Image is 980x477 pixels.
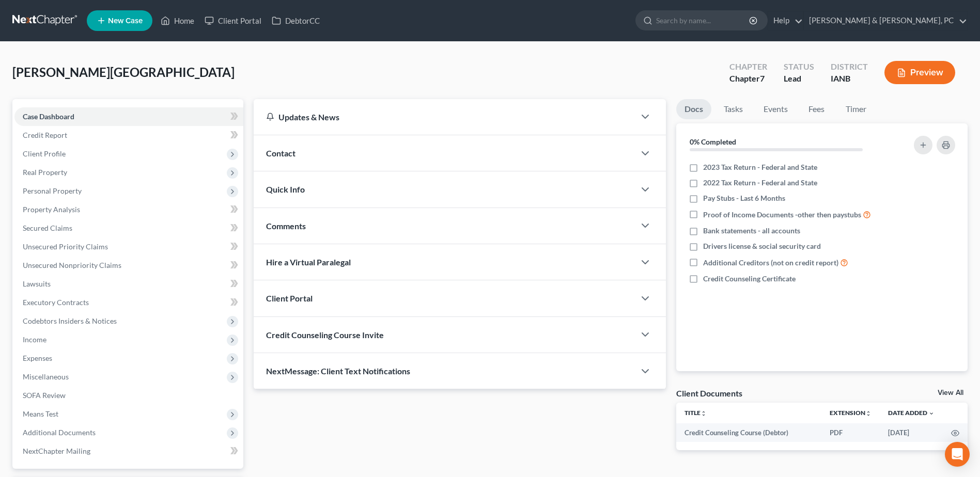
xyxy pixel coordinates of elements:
a: Home [155,11,199,30]
a: Date Added expand_more [888,409,935,417]
span: NextMessage: Client Text Notifications [266,366,410,376]
span: Additional Creditors (not on credit report) [703,258,838,268]
span: Pay Stubs - Last 6 Months [703,193,785,203]
a: Help [768,11,803,30]
a: Secured Claims [14,219,243,237]
a: DebtorCC [267,11,325,30]
a: View All [938,389,963,396]
span: Real Property [23,168,67,177]
span: 2023 Tax Return - Federal and State [703,162,817,172]
span: [PERSON_NAME][GEOGRAPHIC_DATA] [12,65,235,79]
span: Bank statements - all accounts [703,226,800,236]
td: PDF [821,423,880,442]
span: SOFA Review [23,391,66,400]
i: unfold_more [701,410,707,417]
span: Credit Counseling Course Invite [266,330,384,340]
span: Property Analysis [23,205,80,214]
a: Titleunfold_more [685,409,707,417]
a: NextChapter Mailing [14,442,243,460]
span: Contact [266,148,295,158]
span: Credit Counseling Certificate [703,274,796,284]
span: Drivers license & social security card [703,241,821,251]
a: SOFA Review [14,386,243,405]
span: Additional Documents [23,428,96,437]
i: expand_more [928,410,935,417]
span: Income [23,335,46,344]
span: NextChapter Mailing [23,447,90,455]
a: Lawsuits [14,275,243,293]
span: Comments [266,221,306,231]
span: Miscellaneous [23,372,69,381]
span: New Case [108,17,143,25]
span: Hire a Virtual Paralegal [266,257,351,267]
a: Docs [676,99,711,119]
a: Unsecured Nonpriority Claims [14,256,243,275]
a: Credit Report [14,126,243,145]
a: Unsecured Priority Claims [14,237,243,256]
span: Client Profile [23,149,66,158]
div: Updates & News [266,112,623,122]
span: Client Portal [266,293,313,303]
div: Open Intercom Messenger [945,442,970,467]
span: 2022 Tax Return - Federal and State [703,178,817,188]
span: Personal Property [23,186,82,195]
a: Client Portal [199,11,267,30]
strong: 0% Completed [690,137,736,146]
span: Proof of Income Documents -other then paystubs [703,210,861,220]
i: unfold_more [865,410,872,417]
a: Fees [800,99,833,119]
a: [PERSON_NAME] & [PERSON_NAME], PC [804,11,967,30]
a: Tasks [715,99,751,119]
div: District [831,61,868,73]
div: IANB [831,73,868,85]
span: Lawsuits [23,279,51,288]
div: Status [784,61,814,73]
span: Executory Contracts [23,298,89,307]
button: Preview [884,61,955,84]
span: 7 [760,73,765,83]
a: Executory Contracts [14,293,243,312]
div: Chapter [729,73,767,85]
span: Secured Claims [23,224,72,232]
span: Codebtors Insiders & Notices [23,316,117,325]
a: Events [755,99,796,119]
span: Quick Info [266,184,305,194]
span: Expenses [23,354,52,362]
span: Unsecured Priority Claims [23,242,108,251]
div: Client Documents [676,388,742,399]
span: Means Test [23,409,58,418]
a: Timer [837,99,875,119]
div: Lead [784,73,814,85]
a: Property Analysis [14,200,243,219]
div: Chapter [729,61,767,73]
span: Unsecured Nonpriority Claims [23,261,121,269]
a: Case Dashboard [14,107,243,126]
span: Credit Report [23,131,67,139]
a: Extensionunfold_more [830,409,872,417]
span: Case Dashboard [23,112,74,121]
td: Credit Counseling Course (Debtor) [676,423,821,442]
td: [DATE] [880,423,943,442]
input: Search by name... [656,11,751,30]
